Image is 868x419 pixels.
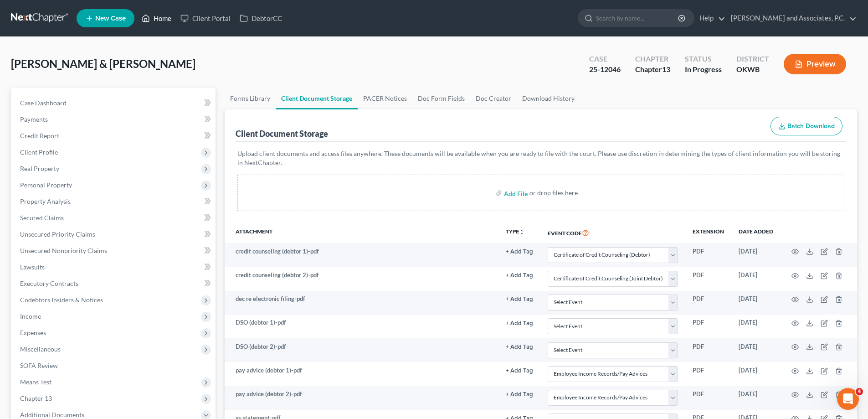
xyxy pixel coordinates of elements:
[685,291,731,315] td: PDF
[13,111,216,128] a: Payments
[225,243,498,267] td: credit counseling (debtor 1)-pdf
[596,10,679,26] input: Search by name...
[13,193,216,210] a: Property Analysis
[20,230,95,238] span: Unsecured Priority Claims
[685,338,731,362] td: PDF
[685,243,731,267] td: PDF
[506,344,533,350] button: + Add Tag
[506,368,533,374] button: + Add Tag
[276,88,358,109] a: Client Document Storage
[13,226,216,243] a: Unsecured Priority Claims
[20,165,59,172] span: Real Property
[20,279,78,287] span: Executory Contracts
[20,362,58,369] span: SOFA Review
[784,54,846,74] button: Preview
[685,315,731,338] td: PDF
[225,338,498,362] td: DSO (debtor 2)-pdf
[731,315,781,338] td: [DATE]
[470,88,517,109] a: Doc Creator
[726,10,857,26] a: [PERSON_NAME] and Associates, P.C.
[20,148,58,156] span: Client Profile
[506,271,533,279] a: + Add Tag
[13,210,216,226] a: Secured Claims
[11,57,195,70] span: [PERSON_NAME] & [PERSON_NAME]
[176,10,235,26] a: Client Portal
[13,243,216,259] a: Unsecured Nonpriority Claims
[731,222,781,243] th: Date added
[20,394,52,402] span: Chapter 13
[635,54,670,64] div: Chapter
[95,15,126,22] span: New Case
[237,149,844,167] p: Upload client documents and access files anywhere. These documents will be available when you are...
[540,222,685,243] th: Event Code
[506,296,533,302] button: + Add Tag
[20,345,61,353] span: Miscellaneous
[20,247,107,254] span: Unsecured Nonpriority Claims
[506,366,533,375] a: + Add Tag
[225,362,498,386] td: pay advice (debtor 1)-pdf
[731,386,781,409] td: [DATE]
[731,243,781,267] td: [DATE]
[662,65,670,73] span: 13
[20,115,48,123] span: Payments
[20,132,59,140] span: Credit Report
[731,362,781,386] td: [DATE]
[20,197,71,205] span: Property Analysis
[225,88,276,109] a: Forms Library
[506,318,533,327] a: + Add Tag
[736,54,769,64] div: District
[685,54,722,64] div: Status
[20,296,103,304] span: Codebtors Insiders & Notices
[506,342,533,351] a: + Add Tag
[20,411,84,419] span: Additional Documents
[13,128,216,144] a: Credit Report
[20,312,41,320] span: Income
[358,88,412,109] a: PACER Notices
[506,249,533,255] button: + Add Tag
[20,214,64,222] span: Secured Claims
[635,64,670,75] div: Chapter
[20,329,46,336] span: Expenses
[685,64,722,75] div: In Progress
[685,222,731,243] th: Extension
[20,263,45,271] span: Lawsuits
[20,181,72,189] span: Personal Property
[225,222,498,243] th: Attachment
[412,88,470,109] a: Doc Form Fields
[225,267,498,290] td: credit counseling (debtor 2)-pdf
[529,188,578,197] div: or drop files here
[695,10,725,26] a: Help
[506,229,524,235] button: TYPEunfold_more
[731,267,781,290] td: [DATE]
[225,291,498,315] td: dec re electronic filing-pdf
[589,54,621,64] div: Case
[13,275,216,292] a: Executory Contracts
[137,10,176,26] a: Home
[225,315,498,338] td: DSO (debtor 1)-pdf
[519,229,524,235] i: unfold_more
[731,338,781,362] td: [DATE]
[13,259,216,275] a: Lawsuits
[225,386,498,409] td: pay advice (debtor 2)-pdf
[506,295,533,303] a: + Add Tag
[13,95,216,111] a: Case Dashboard
[685,267,731,290] td: PDF
[517,88,580,109] a: Download History
[856,388,863,395] span: 4
[20,378,51,386] span: Means Test
[787,122,835,130] span: Batch Download
[506,390,533,398] a: + Add Tag
[506,392,533,398] button: + Add Tag
[235,10,287,26] a: DebtorCC
[13,357,216,374] a: SOFA Review
[731,291,781,315] td: [DATE]
[506,321,533,326] button: + Add Tag
[506,273,533,279] button: + Add Tag
[236,128,328,139] div: Client Document Storage
[589,64,621,75] div: 25-12046
[736,64,769,75] div: OKWB
[20,99,67,107] span: Case Dashboard
[837,388,859,410] iframe: Intercom live chat
[506,247,533,256] a: + Add Tag
[685,362,731,386] td: PDF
